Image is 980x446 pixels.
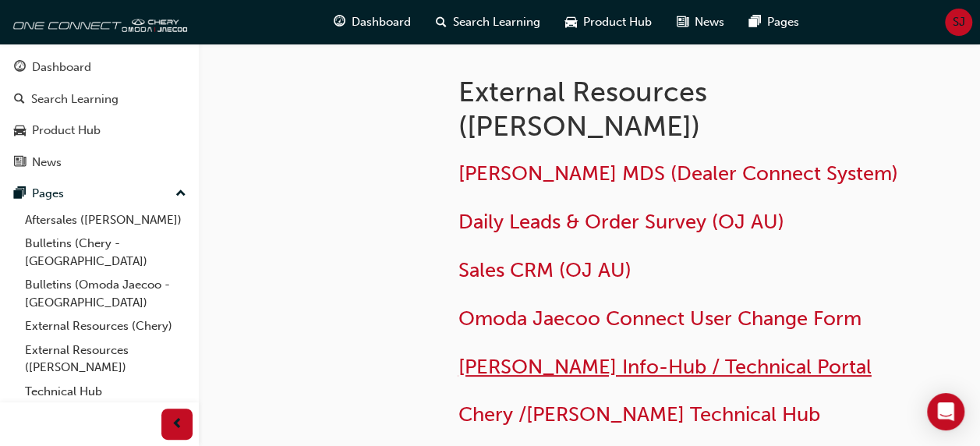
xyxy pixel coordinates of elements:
button: SJ [945,9,972,36]
a: External Resources (Chery) [19,314,193,338]
span: News [695,13,724,31]
span: pages-icon [14,187,26,201]
div: Pages [32,185,64,203]
a: Technical Hub ([PERSON_NAME]) [19,380,193,421]
span: guage-icon [14,61,26,75]
a: News [6,148,193,177]
span: SJ [953,13,965,31]
span: Dashboard [352,13,411,31]
a: Sales CRM (OJ AU) [458,258,632,282]
span: car-icon [565,12,577,32]
a: pages-iconPages [737,6,812,38]
span: prev-icon [172,415,183,434]
div: Product Hub [32,122,101,140]
div: Search Learning [31,90,119,108]
a: Omoda Jaecoo Connect User Change Form [458,306,861,331]
img: oneconnect [8,6,187,37]
span: Search Learning [453,13,540,31]
a: External Resources ([PERSON_NAME]) [19,338,193,380]
div: Open Intercom Messenger [927,393,964,430]
a: car-iconProduct Hub [553,6,664,38]
a: Dashboard [6,53,193,82]
div: Dashboard [32,58,91,76]
div: News [32,154,62,172]
span: Product Hub [583,13,652,31]
a: guage-iconDashboard [321,6,423,38]
button: DashboardSearch LearningProduct HubNews [6,50,193,179]
h1: External Resources ([PERSON_NAME]) [458,75,861,143]
a: [PERSON_NAME] MDS (Dealer Connect System) [458,161,898,186]
a: news-iconNews [664,6,737,38]
span: Pages [767,13,799,31]
span: guage-icon [334,12,345,32]
button: Pages [6,179,193,208]
span: up-icon [175,184,186,204]
a: Daily Leads & Order Survey (OJ AU) [458,210,784,234]
span: news-icon [677,12,688,32]
a: Chery /[PERSON_NAME] Technical Hub [458,402,820,427]
a: Product Hub [6,116,193,145]
span: search-icon [436,12,447,32]
span: pages-icon [749,12,761,32]
a: search-iconSearch Learning [423,6,553,38]
span: news-icon [14,156,26,170]
span: car-icon [14,124,26,138]
a: Aftersales ([PERSON_NAME]) [19,208,193,232]
a: Bulletins (Omoda Jaecoo - [GEOGRAPHIC_DATA]) [19,273,193,314]
a: Bulletins (Chery - [GEOGRAPHIC_DATA]) [19,232,193,273]
a: [PERSON_NAME] Info-Hub / Technical Portal [458,355,872,379]
a: Search Learning [6,85,193,114]
span: search-icon [14,93,25,107]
